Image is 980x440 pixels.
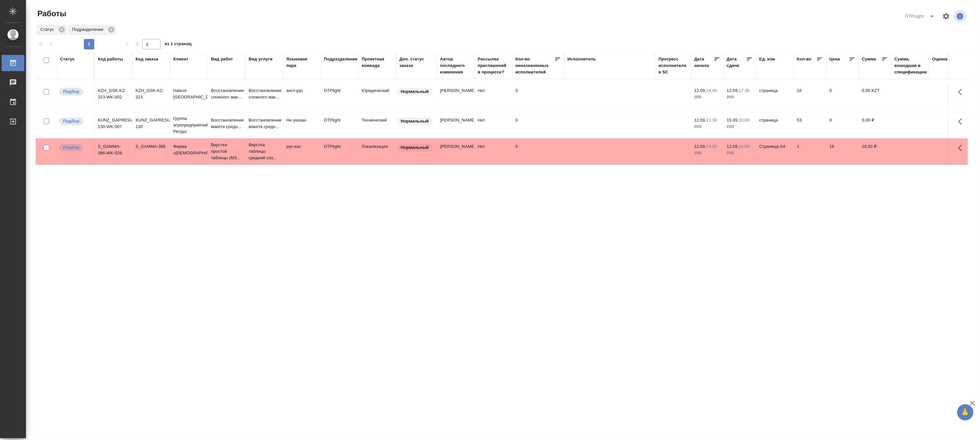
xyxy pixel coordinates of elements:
div: Дата начала [694,56,714,69]
p: 10:00 [739,118,750,123]
td: S_GAMMA-386-WK-026 [95,140,132,163]
td: Локализация [359,140,396,163]
button: Здесь прячутся важные кнопки [954,114,970,129]
td: 10 [794,84,826,107]
div: Языковая пара [286,56,318,69]
p: Подбор [63,88,79,95]
td: страница [756,114,794,136]
p: Статус [40,26,56,33]
div: Ед. изм [759,56,775,62]
td: 0 [512,114,564,136]
div: S_GAMMA-386 [136,143,167,150]
div: Код заказа [136,56,158,62]
div: Сумма [862,56,876,62]
div: Рассылка приглашений в процессе? [478,56,509,75]
td: Технический [359,114,396,136]
td: KZH_GSK-KZ-323-WK-002 [95,84,132,107]
p: Нормальный [401,88,429,95]
td: [PERSON_NAME] [437,84,475,107]
p: 2025 [694,123,720,130]
p: Восстановление макета средн... [211,117,242,130]
span: 🙏 [960,406,971,419]
div: Автор последнего изменения [440,56,471,75]
span: Посмотреть информацию [954,10,968,22]
td: Не указан [283,114,321,136]
p: Верстка таблицы средней сло... [249,142,280,161]
div: Статус [36,25,67,35]
td: 0 [826,114,859,136]
p: Верстка простой таблицы (MS... [211,142,242,161]
p: Нормальный [401,144,429,151]
td: Нет [475,114,512,136]
p: 12.09, [694,144,706,149]
td: Страница А4 [756,140,794,163]
div: KZH_GSK-KZ-323 [136,87,167,100]
td: KUNZ_GAPRESURS-130-WK-007 [95,114,132,136]
p: 17:30 [739,88,750,93]
div: Оценка [932,56,948,62]
td: 16 [826,140,859,163]
div: Код работы [98,56,123,62]
p: Фирма «[DEMOGRAPHIC_DATA]» [173,143,204,156]
td: страница [756,84,794,107]
div: Кол-во [797,56,812,62]
td: 0 [512,84,564,107]
div: Можно подбирать исполнителей [59,117,91,126]
td: 0,00 KZT [859,84,891,107]
td: 0 [512,140,564,163]
button: Здесь прячутся важные кнопки [954,140,970,156]
p: 14:40 [706,88,717,93]
div: Вид услуги [249,56,273,62]
p: 2025 [727,123,753,130]
p: 16:00 [739,144,750,149]
p: 2025 [727,94,753,100]
p: Подбор [63,118,79,124]
td: 0 [826,84,859,107]
p: 12.09, [727,88,739,93]
td: 16,00 ₽ [859,140,891,163]
p: 12.09, [694,118,706,123]
div: Проектная команда [362,56,393,69]
p: 15:00 [706,144,717,149]
td: англ-рус [283,84,321,107]
td: [PERSON_NAME] [437,114,475,136]
p: Восстановление сложного мак... [211,87,242,100]
div: Доп. статус заказа [399,56,434,69]
div: Можно подбирать исполнителей [59,87,91,96]
p: 2025 [694,150,720,156]
button: Здесь прячутся важные кнопки [954,84,970,100]
td: 0,00 ₽ [859,114,891,136]
p: 12.09, [694,88,706,93]
td: Юридический [359,84,396,107]
div: Клиент [173,56,188,62]
p: Восстановление сложного мак... [249,87,280,100]
span: Работы [36,8,66,19]
p: Подразделение [72,26,106,33]
td: DTPlight [321,140,359,163]
p: Haleon [GEOGRAPHIC_DATA] [173,87,204,100]
div: KUNZ_GAPRESURS-130 [136,117,167,130]
p: Подбор [63,144,79,151]
p: 11:30 [706,118,717,123]
p: Группа агропредприятий Ресурс [173,115,204,135]
td: Нет [475,140,512,163]
div: Сумма, вошедшая в спецификацию [895,56,927,75]
p: 12.09, [727,144,739,149]
div: Цена [830,56,840,62]
p: 2025 [694,94,720,100]
div: Кол-во неназначенных исполнителей [516,56,555,75]
div: Прогресс исполнителя в SC [659,56,688,75]
p: Восстановление макета средн... [249,117,280,130]
td: 53 [794,114,826,136]
div: Можно подбирать исполнителей [59,143,91,152]
div: Дата сдачи [727,56,746,69]
td: рус-каз [283,140,321,163]
div: split button [904,11,938,21]
td: Нет [475,84,512,107]
td: 1 [794,140,826,163]
div: Подразделение [324,56,358,62]
div: Исполнитель [568,56,596,62]
div: Статус [60,56,75,62]
div: Вид работ [211,56,233,62]
p: Нормальный [401,118,429,124]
